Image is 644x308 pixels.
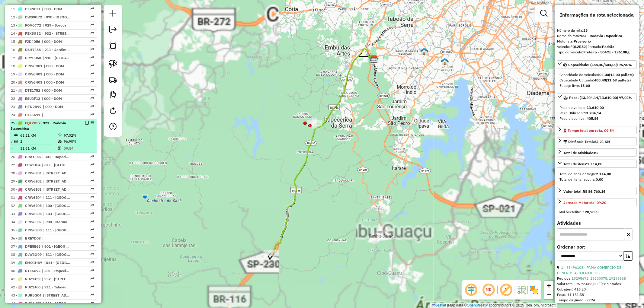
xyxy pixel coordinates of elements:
img: Criar rota [109,75,117,84]
a: Exibir filtros [538,7,550,19]
span: 970 - Jardim Alvorada [43,14,71,20]
em: Rota exportada [91,220,94,224]
strong: Freteiro - 504Cx - 13610Kg [583,50,630,54]
span: RTE6D92 [25,268,40,273]
span: 20 - [11,80,42,84]
td: 63,21 KM [20,132,57,138]
div: Jornada Motorista: 09:20 [563,200,606,205]
span: 932 - Jardim Passárgada, 933 - Vila Santo Antonia [42,276,70,282]
img: 620 UDC Light Jd. Sao Luis [441,58,449,65]
span: 901 - Jardim Palmas [42,244,70,249]
span: 17 - [11,56,41,60]
strong: 13.610,00 [587,105,604,110]
span: CRW6E08 [25,228,42,232]
span: 000 - DOM [44,63,72,69]
strong: Provisorio [574,39,591,43]
span: BRA1F65 [25,154,41,159]
a: Nova sessão e pesquisa [107,7,119,21]
div: Valor total: [563,189,605,194]
span: | [42,112,69,118]
em: Rota exportada [91,293,94,297]
span: 35 - [11,228,42,232]
span: RUZ1J59 [25,277,40,281]
span: CRW6E03 [25,187,42,192]
span: 301 - Itapecirica da Serra, 921 - Embu das Artes [42,268,70,274]
span: ESU3F13 [25,96,40,101]
a: OpenStreetMap [467,303,493,307]
span: 932 - Jardim Passárgada, 933 - Vila Santo Antonia [42,31,70,36]
span: 100 - Santo Eduardo, 101 - Jardim Taima, 103 - Vila Regina [43,293,71,298]
td: 31,61 KM [20,145,57,151]
div: Peso disponível: [559,116,634,121]
strong: 13.204,14 [584,111,601,115]
span: BRE7D03 [25,236,41,240]
div: Motorista: [557,39,637,44]
em: Rota exportada [91,204,94,207]
td: 09:54 [63,145,94,151]
div: Total de itens:2.114,00 [557,169,637,185]
a: 19295672, 19300075, 19298968 [572,276,626,281]
em: Opções [91,121,94,125]
span: 12 - [11,15,42,19]
a: Zoom in [544,281,553,290]
span: HTN2B99 [25,104,41,109]
div: Número da rota: [557,28,637,33]
span: Peso: (13.204,14/13.610,00) 97,02% [569,95,632,100]
span: RUY0H27 [25,301,41,306]
a: Exportar sessão [107,23,119,37]
span: | [447,303,448,307]
em: Rota exportada [91,187,94,191]
span: CRW6E02 [25,179,42,183]
span: 25 - [11,121,66,131]
img: Selecionar atividades - polígono [109,42,117,50]
td: 2 [20,138,57,144]
em: Finalizar rota [85,121,89,125]
span: + [547,282,551,289]
a: Valor total:R$ 86.760,16 [557,187,637,195]
div: Valor total: R$ 72.666,60 [557,281,637,287]
span: 34 - [11,220,42,224]
em: Rota exportada [91,113,94,116]
span: 000 - DOM [44,80,72,85]
a: Reroteirizar Sessão [107,105,119,118]
strong: 504,00 [597,72,609,77]
em: Rota exportada [91,97,94,100]
a: Leaflet [432,303,446,307]
span: 32 - [11,203,42,208]
em: Rota exportada [91,105,94,108]
span: CRW6N01 [25,64,42,68]
strong: 2 [596,151,598,155]
a: Tempo total em rota: 09:54 [557,126,637,134]
span: 15 - [11,39,40,44]
span: 929 - Sorocabuço, 931 - Centro de Cotia, 932 - Jardim Passárgada [43,170,71,176]
strong: 25 [583,28,588,33]
div: Capacidade do veículo: [559,72,634,78]
span: 29 - [11,179,42,183]
span: 000 - DOM [44,71,72,77]
span: 900 - Morumbi 2 , 902 - Morumbi, 903 - Parque Luiz Carlos Prestes, 910 - Parque Ipê [43,219,71,225]
span: 38 - [11,252,42,257]
em: Rota exportada [91,56,94,59]
span: DPE5E68 [25,244,40,249]
span: Ocultar NR [482,283,496,297]
i: % de utilização do peso [58,134,62,137]
em: Rota exportada [91,40,94,43]
span: CRW6E04 [25,195,42,200]
em: Rota exportada [91,212,94,215]
strong: 2.114,00 [587,162,602,166]
div: Tipo do veículo: [557,49,637,55]
em: Rota exportada [91,301,94,305]
td: 97,02% [63,132,94,138]
span: 11 - [11,7,40,11]
strong: 0,00 [596,177,603,182]
span: 31 - [11,195,42,200]
div: Nome da rota: [557,33,637,39]
span: 14 - [11,31,41,36]
span: 000 - DOM [43,104,71,110]
span: CRW6E05 [25,203,42,208]
a: Peso: (13.204,14/13.610,00) 97,02% [557,93,637,101]
span: 27 - [11,163,40,167]
span: CRW6N02 [25,72,42,76]
span: 43 - [11,293,41,297]
span: 000 - DOM [42,39,69,44]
